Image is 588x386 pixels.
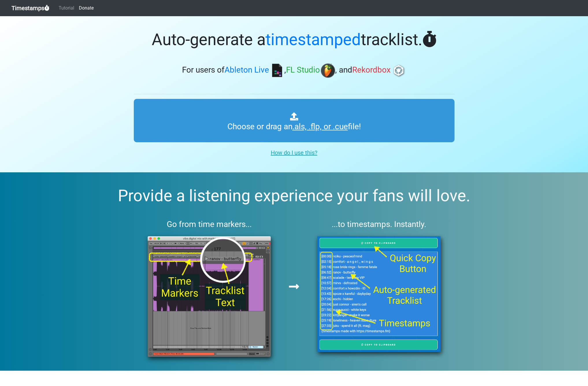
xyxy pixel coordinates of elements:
[134,30,455,49] h1: Auto-generate a tracklist.
[77,2,96,14] a: Donate
[270,63,284,78] img: ableton.png
[271,149,317,156] u: How do I use this?
[134,63,455,78] h3: For users of , , and
[286,65,320,75] span: FL Studio
[134,236,285,357] img: ableton%20screenshot%20bounce.png
[303,236,455,352] img: tsfm%20results.png
[134,219,285,229] h3: Go from time markers...
[14,186,574,206] h2: Provide a listening experience your fans will love.
[56,2,77,14] a: Tutorial
[321,63,335,78] img: fl.png
[392,63,406,78] img: rb.png
[12,2,49,14] a: Timestamps
[266,30,361,49] span: timestamped
[225,65,269,75] span: Ableton Live
[303,219,455,229] h3: ...to timestamps. Instantly.
[352,65,391,75] span: Rekordbox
